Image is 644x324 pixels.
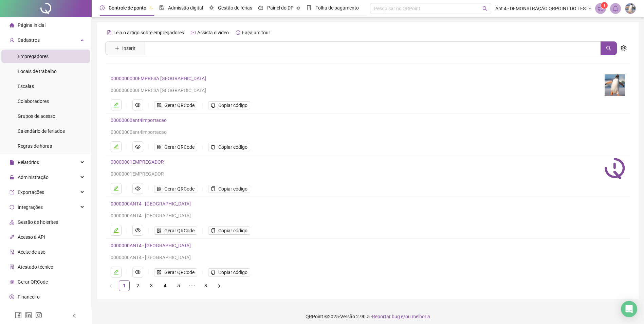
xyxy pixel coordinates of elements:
[605,74,625,96] img: logo
[258,5,263,10] span: dashboard
[146,280,157,291] li: 3
[164,102,195,109] span: Gerar QRCode
[113,269,119,275] span: edit
[146,281,157,291] a: 3
[72,313,77,318] span: left
[157,270,162,275] span: qrcode
[111,254,602,261] div: 0000000ANT4 - [GEOGRAPHIC_DATA]
[625,3,636,14] img: 470
[35,312,42,319] span: instagram
[18,54,49,59] span: Empregadores
[111,243,191,248] a: 0000000ANT4 - [GEOGRAPHIC_DATA]
[236,30,240,35] span: history
[10,175,14,180] span: lock
[211,186,216,191] span: copy
[18,84,34,89] span: Escalas
[154,185,197,193] button: Gerar QRCode
[111,118,167,123] a: 00000000ant4importacao
[111,212,602,219] div: 0000000ANT4 - [GEOGRAPHIC_DATA]
[218,102,247,109] span: Copiar código
[173,280,184,291] li: 5
[606,46,611,51] span: search
[218,143,247,151] span: Copiar código
[482,6,487,11] span: search
[18,113,55,119] span: Grupos de acesso
[18,22,45,28] span: Página inicial
[113,30,184,35] span: Leia o artigo sobre empregadores
[197,30,229,35] span: Assista o vídeo
[111,159,164,165] a: 00000001EMPREGADOR
[18,175,49,180] span: Administração
[18,98,49,104] span: Colaboradores
[208,268,250,276] button: Copiar código
[105,280,116,291] button: left
[597,5,604,12] span: notification
[340,314,355,319] span: Versão
[10,280,14,284] span: qrcode
[157,186,162,191] span: qrcode
[267,5,294,11] span: Painel do DP
[18,128,65,134] span: Calendário de feriados
[495,5,591,12] span: Ant 4 - DEMONSTRAÇÃO QRPOINT DO TESTE
[209,5,214,10] span: sun
[218,5,252,11] span: Gestão de férias
[154,101,197,109] button: Gerar QRCode
[135,228,141,233] span: eye
[164,143,195,151] span: Gerar QRCode
[107,30,112,35] span: file-text
[605,158,625,179] img: logo
[218,269,247,276] span: Copiar código
[214,280,225,291] button: right
[168,5,203,11] span: Admissão digital
[154,227,197,235] button: Gerar QRCode
[135,144,141,149] span: eye
[122,44,135,52] span: Inserir
[149,6,153,10] span: pushpin
[621,301,637,317] div: Open Intercom Messenger
[135,269,141,275] span: eye
[135,102,141,108] span: eye
[601,2,608,9] sup: 1
[10,38,14,42] span: user-add
[18,143,52,149] span: Regras de horas
[10,294,14,299] span: dollar
[18,249,45,255] span: Aceite de uso
[18,264,53,270] span: Atestado técnico
[157,145,162,149] span: qrcode
[100,5,105,10] span: clock-circle
[208,101,250,109] button: Copiar código
[621,45,627,51] span: setting
[307,5,311,10] span: book
[18,37,40,43] span: Cadastros
[18,69,57,74] span: Locais de trabalho
[18,234,45,240] span: Acesso à API
[18,190,44,195] span: Exportações
[164,185,195,193] span: Gerar QRCode
[160,280,170,291] li: 4
[603,3,606,8] span: 1
[164,269,195,276] span: Gerar QRCode
[214,280,225,291] li: Próxima página
[315,5,359,11] span: Folha de pagamento
[242,30,270,35] span: Faça um tour
[201,281,211,291] a: 8
[135,186,141,191] span: eye
[18,279,48,285] span: Gerar QRCode
[133,281,143,291] a: 2
[18,219,58,225] span: Gestão de holerites
[159,5,164,10] span: file-done
[211,145,216,149] span: copy
[173,281,184,291] a: 5
[18,294,40,300] span: Financeiro
[10,265,14,269] span: solution
[132,280,143,291] li: 2
[109,43,141,54] button: Inserir
[111,87,596,94] div: 0000000000EMPRESA [GEOGRAPHIC_DATA]
[211,103,216,108] span: copy
[115,46,119,51] span: plus
[191,30,196,35] span: youtube
[154,143,197,151] button: Gerar QRCode
[217,284,221,288] span: right
[113,228,119,233] span: edit
[113,144,119,149] span: edit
